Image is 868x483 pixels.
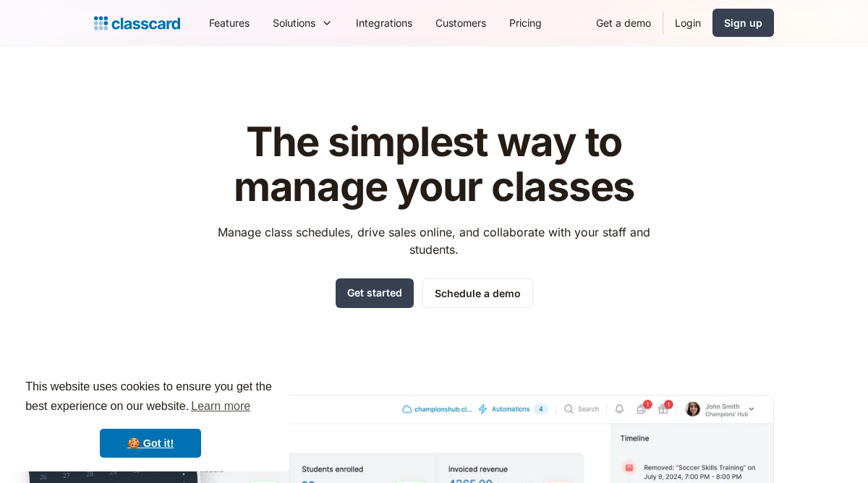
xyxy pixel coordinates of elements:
[189,396,252,417] a: learn more about cookies
[94,13,180,33] a: Logo
[498,7,553,39] a: Pricing
[344,7,424,39] a: Integrations
[584,7,663,39] a: Get a demo
[422,278,533,308] a: Schedule a demo
[205,223,664,258] p: Manage class schedules, drive sales online, and collaborate with your staff and students.
[100,429,201,458] a: dismiss cookie message
[25,378,276,417] span: This website uses cookies to ensure you get the best experience on our website.
[336,278,414,308] a: Get started
[197,7,261,39] a: Features
[712,9,774,37] a: Sign up
[424,7,498,39] a: Customers
[663,7,712,39] a: Login
[273,15,315,30] div: Solutions
[12,364,289,471] div: cookieconsent
[205,120,664,209] h1: The simplest way to manage your classes
[724,15,762,30] div: Sign up
[261,7,344,39] div: Solutions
